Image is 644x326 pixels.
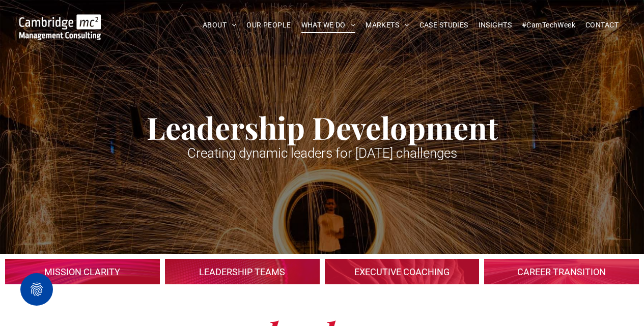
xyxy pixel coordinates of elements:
a: Leadership Development | Cambridge Management Consulting [325,259,480,284]
img: Cambridge MC Logo [19,14,101,40]
a: INSIGHTS [473,17,517,33]
a: ABOUT [198,17,242,33]
a: Leadership Development | Cambridge Management Consulting [484,259,639,284]
a: WHAT WE DO [296,17,361,33]
a: CONTACT [580,17,624,33]
a: #CamTechWeek [517,17,580,33]
a: CASE STUDIES [414,17,473,33]
span: Leadership Development [147,107,498,147]
a: Leadership Development | Cambridge Management Consulting [5,259,160,284]
a: Your Business Transformed | Cambridge Management Consulting [19,16,101,26]
a: OUR PEOPLE [241,17,296,33]
a: Leadership Development | Cambridge Management Consulting [165,259,320,284]
span: Creating dynamic leaders for [DATE] challenges [187,145,457,161]
a: MARKETS [360,17,414,33]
